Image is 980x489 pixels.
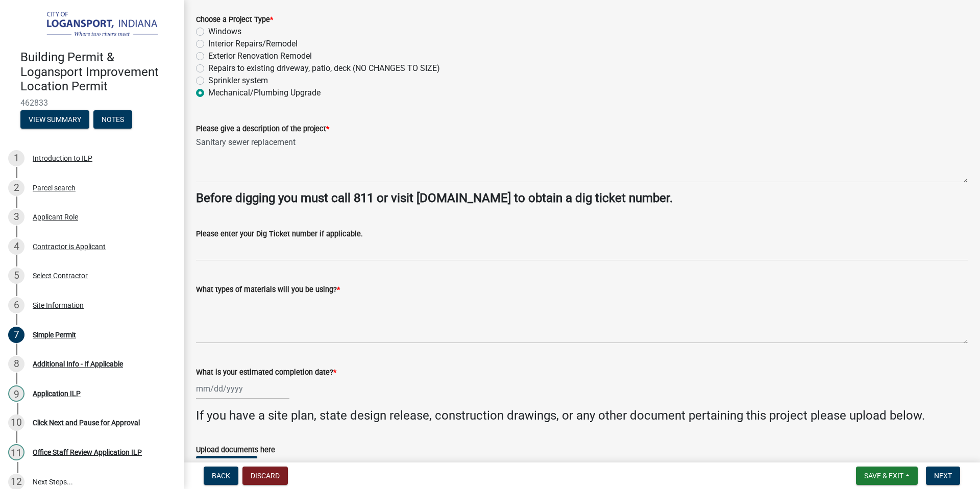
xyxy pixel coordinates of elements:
[20,98,163,108] span: 462833
[196,231,363,238] label: Please enter your Dig Ticket number if applicable.
[208,38,298,50] label: Interior Repairs/Remodel
[8,444,24,460] div: 11
[8,238,24,255] div: 4
[33,360,123,368] div: Additional Info - If Applicable
[196,16,273,23] label: Choose a Project Type
[93,116,132,124] wm-modal-confirm: Notes
[8,150,24,166] div: 1
[196,447,275,454] label: Upload documents here
[8,297,24,313] div: 6
[208,50,312,62] label: Exterior Renovation Remodel
[926,467,960,485] button: Next
[33,155,92,162] div: Introduction to ILP
[20,11,167,39] img: City of Logansport, Indiana
[196,126,329,133] label: Please give a description of the project
[196,408,968,423] h4: If you have a site plan, state design release, construction drawings, or any other document perta...
[20,116,89,124] wm-modal-confirm: Summary
[196,369,336,376] label: What is your estimated completion date?
[33,449,142,456] div: Office Staff Review Application ILP
[33,331,76,338] div: Simple Permit
[33,272,88,279] div: Select Contractor
[8,356,24,372] div: 8
[204,467,238,485] button: Back
[8,180,24,196] div: 2
[242,467,288,485] button: Discard
[208,62,440,75] label: Repairs to existing driveway, patio, deck (NO CHANGES TO SIZE)
[208,87,321,99] label: Mechanical/Plumbing Upgrade
[20,110,89,129] button: View Summary
[196,378,289,399] input: mm/dd/yyyy
[8,414,24,431] div: 10
[33,184,76,191] div: Parcel search
[8,327,24,343] div: 7
[93,110,132,129] button: Notes
[33,243,106,250] div: Contractor is Applicant
[33,419,140,426] div: Click Next and Pause for Approval
[33,213,78,221] div: Applicant Role
[8,209,24,225] div: 3
[33,390,81,397] div: Application ILP
[196,286,340,294] label: What types of materials will you be using?
[856,467,918,485] button: Save & Exit
[8,385,24,402] div: 9
[208,26,241,38] label: Windows
[934,472,952,480] span: Next
[212,472,230,480] span: Back
[8,267,24,284] div: 5
[864,472,903,480] span: Save & Exit
[196,191,673,205] strong: Before digging you must call 811 or visit [DOMAIN_NAME] to obtain a dig ticket number.
[20,50,176,94] h4: Building Permit & Logansport Improvement Location Permit
[33,302,84,309] div: Site Information
[196,456,257,474] button: Select files
[208,75,268,87] label: Sprinkler system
